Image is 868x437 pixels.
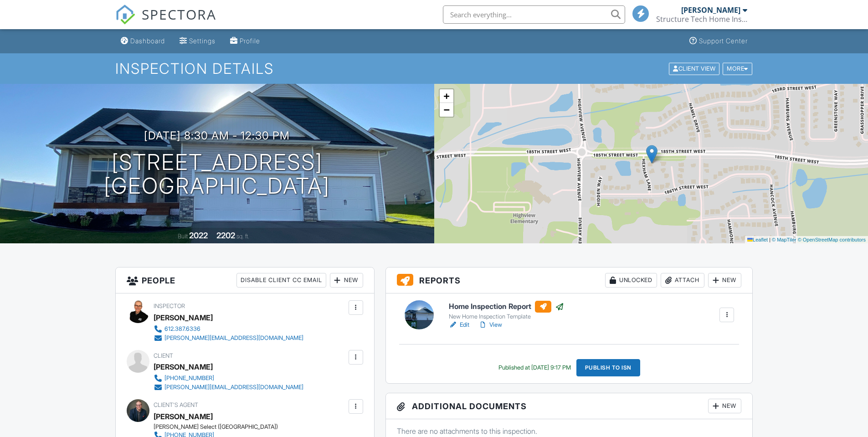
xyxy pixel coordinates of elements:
[240,37,260,45] div: Profile
[708,399,741,413] div: New
[154,383,303,392] a: [PERSON_NAME][EMAIL_ADDRESS][DOMAIN_NAME]
[236,273,326,288] div: Disable Client CC Email
[154,410,213,423] div: [PERSON_NAME]
[115,5,135,25] img: The Best Home Inspection Software - Spectora
[164,375,214,382] div: [PHONE_NUMBER]
[386,393,753,419] h3: Additional Documents
[443,90,449,102] span: +
[144,129,290,142] h3: [DATE] 8:30 am - 12:30 pm
[154,374,303,383] a: [PHONE_NUMBER]
[769,237,770,242] span: |
[656,15,747,24] div: Structure Tech Home Inspections
[154,352,173,359] span: Client
[576,359,640,376] div: Publish to ISN
[154,324,303,334] a: 612.387.6336
[154,401,198,408] span: Client's Agent
[116,267,374,293] h3: People
[178,233,188,240] span: Built
[216,231,235,240] div: 2202
[164,325,200,333] div: 612.387.6336
[189,37,216,45] div: Settings
[130,37,165,45] div: Dashboard
[154,334,303,343] a: [PERSON_NAME][EMAIL_ADDRESS][DOMAIN_NAME]
[226,33,264,50] a: Profile
[176,33,219,50] a: Settings
[154,303,185,309] span: Inspector
[708,273,741,288] div: New
[798,237,866,242] a: © OpenStreetMap contributors
[330,273,363,288] div: New
[154,311,213,324] div: [PERSON_NAME]
[772,237,796,242] a: © MapTiler
[669,62,719,75] div: Client View
[605,273,657,288] div: Unlocked
[440,103,453,117] a: Zoom out
[154,423,311,431] div: [PERSON_NAME] Select ([GEOGRAPHIC_DATA])
[661,273,704,288] div: Attach
[236,233,249,240] span: sq. ft.
[154,360,213,374] div: [PERSON_NAME]
[397,426,742,436] p: There are no attachments to this inspection.
[164,334,303,342] div: [PERSON_NAME][EMAIL_ADDRESS][DOMAIN_NAME]
[668,65,722,72] a: Client View
[449,301,564,313] h6: Home Inspection Report
[440,89,453,103] a: Zoom in
[449,313,564,320] div: New Home Inspection Template
[646,145,657,164] img: Marker
[747,237,768,242] a: Leaflet
[142,5,216,24] span: SPECTORA
[681,5,740,15] div: [PERSON_NAME]
[443,104,449,115] span: −
[115,12,216,31] a: SPECTORA
[189,231,208,240] div: 2022
[164,384,303,391] div: [PERSON_NAME][EMAIL_ADDRESS][DOMAIN_NAME]
[686,33,751,50] a: Support Center
[498,364,571,371] div: Published at [DATE] 9:17 PM
[478,320,502,329] a: View
[449,320,469,329] a: Edit
[699,37,748,45] div: Support Center
[104,150,330,199] h1: [STREET_ADDRESS] [GEOGRAPHIC_DATA]
[449,301,564,321] a: Home Inspection Report New Home Inspection Template
[723,62,752,75] div: More
[115,61,753,77] h1: Inspection Details
[386,267,753,293] h3: Reports
[117,33,169,50] a: Dashboard
[443,5,625,24] input: Search everything...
